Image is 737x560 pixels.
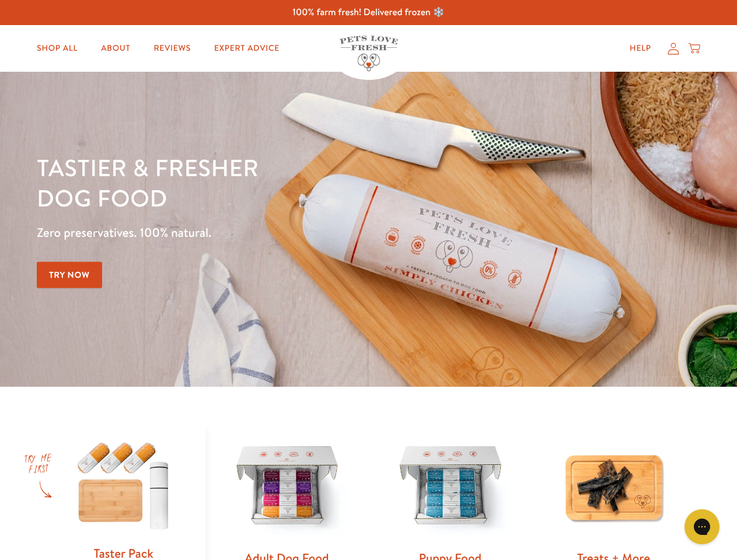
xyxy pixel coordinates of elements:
[92,37,139,60] a: About
[205,37,289,60] a: Expert Advice
[340,36,398,71] img: Pets Love Fresh
[679,505,725,548] iframe: Gorgias live chat messenger
[37,262,102,288] a: Try Now
[37,152,479,213] h1: Tastier & fresher dog food
[144,37,200,60] a: Reviews
[37,222,479,243] p: Zero preservatives. 100% natural.
[620,37,661,60] a: Help
[27,37,87,60] a: Shop All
